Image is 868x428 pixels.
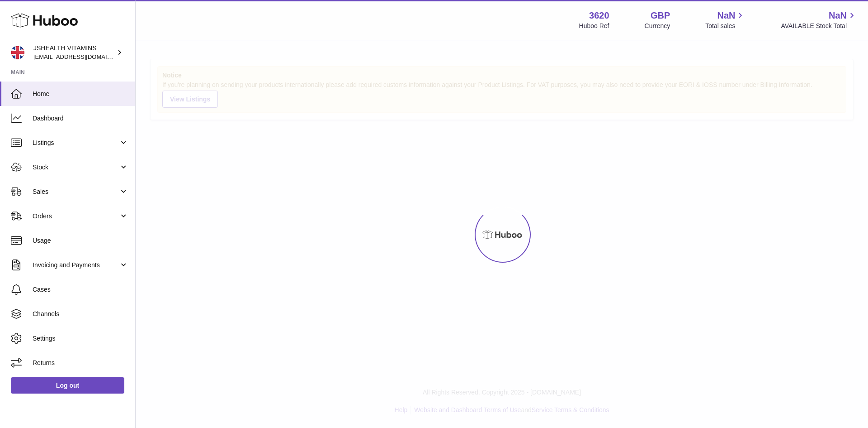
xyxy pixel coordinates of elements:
strong: GBP [651,10,670,22]
div: Currency [645,22,670,30]
span: Total sales [705,22,745,30]
span: Channels [33,310,128,318]
span: Home [33,90,128,98]
div: JSHEALTH VITAMINS [33,44,115,61]
span: Invoicing and Payments [33,261,119,269]
a: NaN Total sales [705,10,745,30]
span: Stock [33,163,119,172]
strong: 3620 [589,10,609,22]
span: AVAILABLE Stock Total [781,22,857,30]
span: Dashboard [33,114,128,123]
span: Cases [33,285,128,294]
span: NaN [717,10,735,22]
span: Sales [33,188,119,196]
img: internalAdmin-3620@internal.huboo.com [11,46,24,59]
span: Listings [33,139,119,147]
span: Returns [33,359,128,367]
span: Orders [33,212,119,221]
span: NaN [829,10,847,22]
span: [EMAIL_ADDRESS][DOMAIN_NAME] [33,53,133,60]
a: NaN AVAILABLE Stock Total [781,10,857,30]
span: Usage [33,236,128,245]
span: Settings [33,334,128,343]
div: Huboo Ref [579,22,609,30]
a: Log out [11,377,124,394]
